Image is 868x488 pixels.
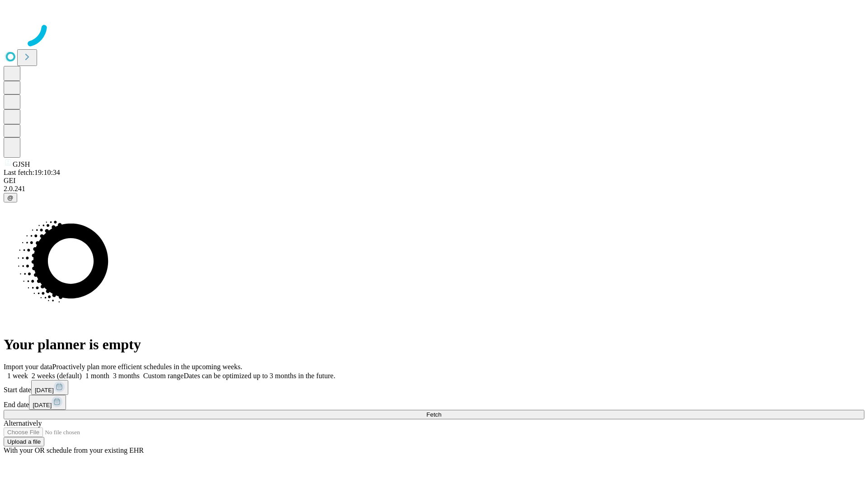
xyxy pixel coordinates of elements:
[426,411,441,418] span: Fetch
[4,193,17,202] button: @
[184,372,335,380] span: Dates can be optimized up to 3 months in the future.
[4,446,144,454] span: With your OR schedule from your existing EHR
[4,185,864,193] div: 2.0.241
[143,372,184,380] span: Custom range
[4,169,60,176] span: Last fetch: 19:10:34
[85,372,109,380] span: 1 month
[32,372,82,380] span: 2 weeks (default)
[4,419,42,427] span: Alternatively
[4,177,864,185] div: GEI
[4,336,864,353] h1: Your planner is empty
[4,395,864,410] div: End date
[4,437,44,446] button: Upload a file
[31,380,68,395] button: [DATE]
[13,160,30,168] span: GJSH
[29,395,66,410] button: [DATE]
[33,402,52,408] span: [DATE]
[113,372,140,380] span: 3 months
[7,194,14,201] span: @
[4,363,52,371] span: Import your data
[35,387,54,394] span: [DATE]
[4,410,864,419] button: Fetch
[4,380,864,395] div: Start date
[52,363,242,371] span: Proactively plan more efficient schedules in the upcoming weeks.
[7,372,28,380] span: 1 week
